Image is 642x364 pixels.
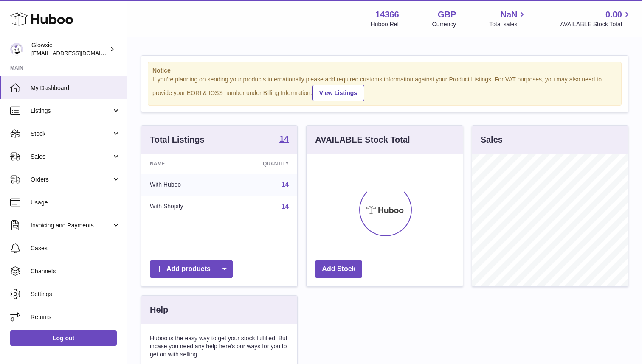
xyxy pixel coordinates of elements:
div: If you're planning on sending your products internationally please add required customs informati... [152,76,617,101]
strong: 14 [279,134,289,143]
span: 0.00 [605,9,622,20]
th: Name [141,154,225,174]
th: Quantity [225,154,297,174]
div: Huboo Ref [371,20,399,28]
a: 0.00 AVAILABLE Stock Total [560,9,632,28]
span: Invoicing and Payments [31,221,112,230]
span: Sales [31,153,112,161]
span: Orders [31,176,112,184]
span: Returns [31,313,121,321]
span: Cases [31,244,121,252]
img: suraj@glowxie.com [10,43,23,56]
span: AVAILABLE Stock Total [560,20,632,28]
a: Add products [150,260,233,278]
a: View Listings [312,85,364,101]
a: 14 [279,134,289,145]
h3: Sales [481,134,503,146]
span: Total sales [489,20,527,28]
a: Add Stock [315,260,362,278]
a: 14 [282,181,289,188]
strong: Notice [152,67,617,75]
td: With Huboo [141,174,225,196]
a: 14 [282,203,289,210]
td: With Shopify [141,196,225,218]
strong: GBP [438,9,456,20]
div: Glowxie [31,41,108,57]
span: NaN [500,9,517,20]
p: Huboo is the easy way to get your stock fulfilled. But incase you need any help here's our ways f... [150,334,289,358]
strong: 14366 [375,9,399,20]
span: Listings [31,107,112,115]
span: [EMAIL_ADDRESS][DOMAIN_NAME] [31,50,125,56]
h3: Total Listings [150,134,205,146]
span: My Dashboard [31,84,121,92]
a: NaN Total sales [489,9,527,28]
span: Usage [31,199,121,207]
div: Currency [432,20,456,28]
a: Log out [10,330,117,346]
span: Settings [31,290,121,298]
span: Stock [31,130,112,138]
h3: Help [150,304,168,316]
h3: AVAILABLE Stock Total [315,134,410,146]
span: Channels [31,267,121,275]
